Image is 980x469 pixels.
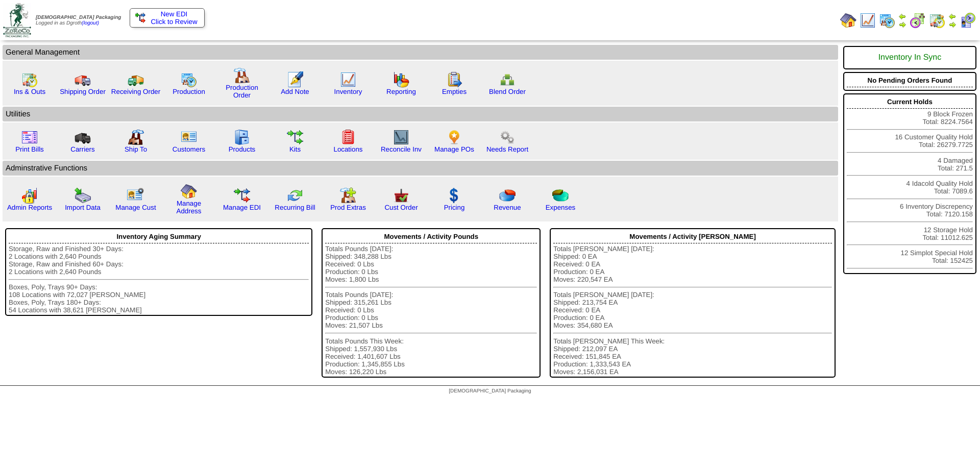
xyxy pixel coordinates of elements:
[75,187,91,204] img: import.gif
[223,204,261,211] a: Manage EDI
[75,129,91,145] img: truck3.gif
[127,187,145,204] img: managecust.png
[553,245,832,376] div: Totals [PERSON_NAME] [DATE]: Shipped: 0 EA Received: 0 EA Production: 0 EA Moves: 220,547 EA Tota...
[340,187,356,204] img: prodextras.gif
[14,88,45,95] a: Ins & Outs
[3,3,31,37] img: zoroco-logo-small.webp
[847,48,973,67] div: Inventory In Sync
[21,71,38,88] img: calendarinout.gif
[281,88,309,95] a: Add Note
[287,71,303,88] img: orders.gif
[847,74,973,87] div: No Pending Orders Found
[70,145,94,153] a: Carriers
[948,12,957,20] img: arrowleft.gif
[3,107,838,121] td: Utilities
[275,204,315,211] a: Recurring Bill
[879,12,895,29] img: calendarprod.gif
[330,204,366,211] a: Prod Extras
[333,145,362,153] a: Locations
[75,71,91,88] img: truck.gif
[21,187,38,204] img: graph2.png
[226,84,258,99] a: Production Order
[9,230,309,243] div: Inventory Aging Summary
[446,71,462,88] img: workorder.gif
[546,204,576,211] a: Expenses
[553,230,832,243] div: Movements / Activity [PERSON_NAME]
[289,145,301,153] a: Kits
[177,200,202,215] a: Manage Address
[910,12,926,29] img: calendarblend.gif
[173,88,205,95] a: Production
[21,129,38,145] img: invoice2.gif
[181,71,197,88] img: calendarprod.gif
[843,93,976,274] div: 9 Block Frozen Total: 8224.7564 16 Customer Quality Hold Total: 26279.7725 4 Damaged Total: 271.5...
[499,187,516,204] img: pie_chart.png
[898,20,906,29] img: arrowright.gif
[489,88,526,95] a: Blend Order
[325,230,537,243] div: Movements / Activity Pounds
[7,204,52,211] a: Admin Reports
[960,12,976,29] img: calendarcustomer.gif
[552,187,569,204] img: pie_chart2.png
[60,88,106,95] a: Shipping Order
[840,12,856,29] img: home.gif
[393,71,409,88] img: graph.gif
[36,15,121,20] span: [DEMOGRAPHIC_DATA] Packaging
[135,18,199,26] span: Click to Review
[449,388,531,394] span: [DEMOGRAPHIC_DATA] Packaging
[847,95,973,109] div: Current Holds
[234,187,250,204] img: edi.gif
[181,129,197,145] img: customers.gif
[340,129,356,145] img: locations.gif
[325,245,537,376] div: Totals Pounds [DATE]: Shipped: 348,288 Lbs Received: 0 Lbs Production: 0 Lbs Moves: 1,800 Lbs Tot...
[393,187,409,204] img: cust_order.png
[229,145,256,153] a: Products
[15,145,44,153] a: Print Bills
[9,245,309,314] div: Storage, Raw and Finished 30+ Days: 2 Locations with 2,640 Pounds Storage, Raw and Finished 60+ D...
[135,10,199,26] a: New EDI Click to Review
[234,67,250,84] img: factory.gif
[334,88,362,95] a: Inventory
[486,145,528,153] a: Needs Report
[948,20,957,29] img: arrowright.gif
[135,13,145,23] img: ediSmall.gif
[499,129,516,145] img: workflow.png
[929,12,945,29] img: calendarinout.gif
[393,129,409,145] img: line_graph2.gif
[898,12,906,20] img: arrowleft.gif
[287,187,303,204] img: reconcile.gif
[181,183,197,200] img: home.gif
[128,129,144,145] img: factory2.gif
[115,204,156,211] a: Manage Cust
[3,45,838,60] td: General Management
[161,10,188,18] span: New EDI
[860,12,876,29] img: line_graph.gif
[384,204,418,211] a: Cust Order
[128,71,144,88] img: truck2.gif
[173,145,205,153] a: Customers
[65,204,101,211] a: Import Data
[434,145,474,153] a: Manage POs
[82,20,99,26] a: (logout)
[111,88,160,95] a: Receiving Order
[386,88,416,95] a: Reporting
[381,145,422,153] a: Reconcile Inv
[442,88,467,95] a: Empties
[499,71,516,88] img: network.png
[125,145,147,153] a: Ship To
[444,204,465,211] a: Pricing
[3,161,838,176] td: Adminstrative Functions
[446,187,462,204] img: dollar.gif
[234,129,250,145] img: cabinet.gif
[36,15,121,26] span: Logged in as Dgroth
[446,129,462,145] img: po.png
[340,71,356,88] img: line_graph.gif
[287,129,303,145] img: workflow.gif
[494,204,521,211] a: Revenue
